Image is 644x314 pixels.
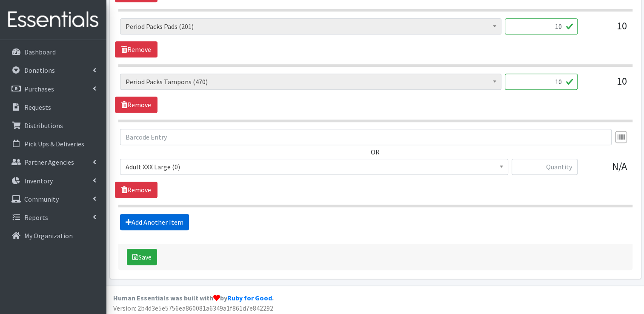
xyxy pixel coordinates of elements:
[24,66,55,74] p: Donations
[371,147,380,157] label: OR
[3,62,103,79] a: Donations
[3,99,103,116] a: Requests
[24,140,84,148] p: Pick Ups & Deliveries
[115,41,157,57] a: Remove
[3,135,103,152] a: Pick Ups & Deliveries
[120,159,508,175] span: Adult XXX Large (0)
[3,227,103,244] a: My Organization
[3,80,103,97] a: Purchases
[3,6,103,34] img: HumanEssentials
[120,74,501,90] span: Period Packs Tampons (470)
[127,249,157,265] button: Save
[120,129,612,145] input: Barcode Entry
[24,195,59,203] p: Community
[584,18,627,41] div: 10
[3,154,103,171] a: Partner Agencies
[227,294,272,302] a: Ruby for Good
[24,158,74,166] p: Partner Agencies
[120,18,501,34] span: Period Packs Pads (201)
[505,74,578,90] input: Quantity
[3,191,103,208] a: Community
[113,304,273,312] span: Version: 2b4d3e5e5756ea860081a6349a1f861d7e842292
[126,76,496,88] span: Period Packs Tampons (470)
[584,159,627,182] div: N/A
[3,43,103,60] a: Dashboard
[512,159,578,175] input: Quantity
[3,209,103,226] a: Reports
[24,85,54,93] p: Purchases
[126,161,503,173] span: Adult XXX Large (0)
[505,18,578,34] input: Quantity
[584,74,627,97] div: 10
[24,48,56,56] p: Dashboard
[113,294,274,302] strong: Human Essentials was built with by .
[120,214,189,230] a: Add Another Item
[3,172,103,189] a: Inventory
[24,213,48,222] p: Reports
[115,182,157,198] a: Remove
[24,103,51,111] p: Requests
[24,121,63,130] p: Distributions
[126,20,496,32] span: Period Packs Pads (201)
[24,231,73,240] p: My Organization
[3,117,103,134] a: Distributions
[24,177,53,185] p: Inventory
[115,97,157,113] a: Remove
